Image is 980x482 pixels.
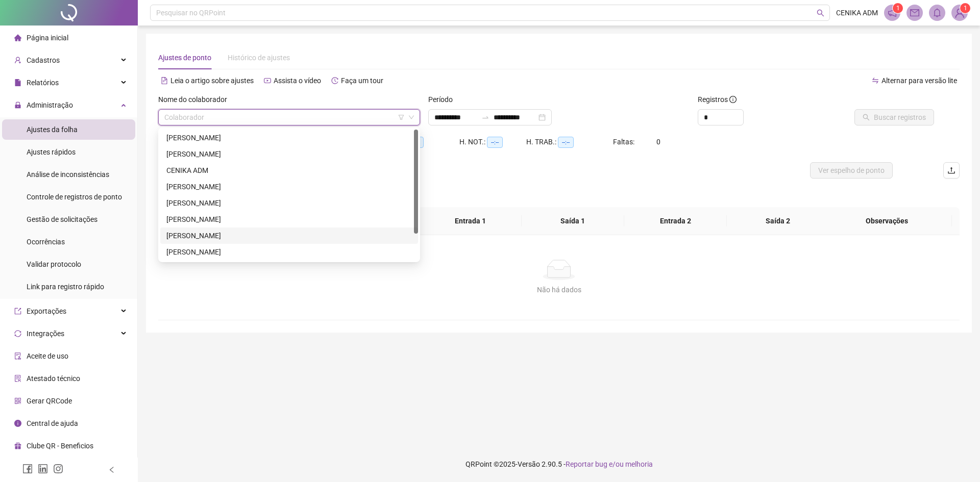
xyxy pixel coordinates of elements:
[698,94,737,105] span: Registros
[166,181,412,192] div: [PERSON_NAME]
[14,442,21,449] span: gift
[817,9,824,17] span: search
[481,113,489,121] span: to
[27,283,104,291] span: Link para registro rápido
[393,136,459,148] div: HE 3:
[893,3,903,13] sup: 1
[166,132,412,143] div: [PERSON_NAME]
[952,5,967,20] img: 90080
[158,54,211,62] span: Ajustes de ponto
[22,464,33,474] span: facebook
[160,146,418,162] div: CAROLINE LOURENCE SOUSA
[613,138,636,146] span: Faltas:
[27,215,97,223] span: Gestão de solicitações
[27,352,68,360] span: Aceite de uso
[158,94,234,105] label: Nome do colaborador
[27,125,78,134] span: Ajustes da folha
[27,170,109,179] span: Análise de inconsistências
[459,136,526,148] div: H. NOT.:
[108,466,115,473] span: left
[138,446,980,482] footer: QRPoint © 2025 - 2.90.5 -
[487,137,503,148] span: --:--
[228,54,290,62] span: Histórico de ajustes
[274,77,321,85] span: Assista o vídeo
[14,397,21,404] span: qrcode
[27,419,78,427] span: Central de ajuda
[27,79,59,87] span: Relatórios
[960,3,970,13] sup: Atualize o seu contato no menu Meus Dados
[729,96,737,103] span: info-circle
[518,460,540,468] span: Versão
[14,79,21,86] span: file
[14,375,21,382] span: solution
[964,5,967,12] span: 1
[419,207,522,235] th: Entrada 1
[27,34,68,42] span: Página inicial
[264,77,271,84] span: youtube
[27,101,73,109] span: Administração
[27,442,93,450] span: Clube QR - Beneficios
[854,109,934,125] button: Buscar registros
[896,5,900,12] span: 1
[166,246,412,258] div: [PERSON_NAME]
[166,230,412,241] div: [PERSON_NAME]
[170,77,254,85] span: Leia o artigo sobre ajustes
[398,114,404,120] span: filter
[27,307,66,315] span: Exportações
[160,244,418,260] div: MASSSIO DE OLIVEIRA
[522,207,624,235] th: Saída 1
[160,227,418,244] div: ISABELA DIAS LOPES
[38,464,48,474] span: linkedin
[166,214,412,225] div: [PERSON_NAME]
[872,77,879,84] span: swap
[481,113,489,121] span: swap-right
[408,114,414,120] span: down
[53,464,63,474] span: instagram
[27,148,76,156] span: Ajustes rápidos
[160,130,418,146] div: ALEXIA DIAS SILVA
[27,260,81,268] span: Validar protocolo
[14,330,21,337] span: sync
[27,397,72,405] span: Gerar QRCode
[910,8,919,17] span: mail
[27,193,122,201] span: Controle de registros de ponto
[170,284,947,295] div: Não há dados
[727,207,829,235] th: Saída 2
[341,77,383,85] span: Faça um tour
[656,138,660,146] span: 0
[14,308,21,315] span: export
[161,77,168,84] span: file-text
[624,207,727,235] th: Entrada 2
[566,460,653,468] span: Reportar bug e/ou melhoria
[810,162,893,179] button: Ver espelho de ponto
[27,374,80,383] span: Atestado técnico
[947,166,955,174] span: upload
[14,352,21,360] span: audit
[888,8,897,17] span: notification
[14,34,21,41] span: home
[14,420,21,427] span: info-circle
[160,179,418,195] div: FILIPE FONDA DUARTE
[822,207,952,235] th: Observações
[830,215,944,226] span: Observações
[558,137,574,148] span: --:--
[160,211,418,227] div: IGHOR DE PAULA RIBEIRO
[166,197,412,209] div: [PERSON_NAME]
[933,8,942,17] span: bell
[27,329,64,338] span: Integrações
[836,7,878,18] span: CENIKA ADM
[331,77,338,84] span: history
[27,238,65,246] span: Ocorrências
[166,165,412,176] div: CENIKA ADM
[14,102,21,109] span: lock
[160,195,418,211] div: GABRIELA TEODORO AMORIM DA SILVA
[166,148,412,160] div: [PERSON_NAME]
[14,57,21,64] span: user-add
[881,77,957,85] span: Alternar para versão lite
[526,136,613,148] div: H. TRAB.:
[27,56,60,64] span: Cadastros
[160,162,418,179] div: CENIKA ADM
[428,94,459,105] label: Período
